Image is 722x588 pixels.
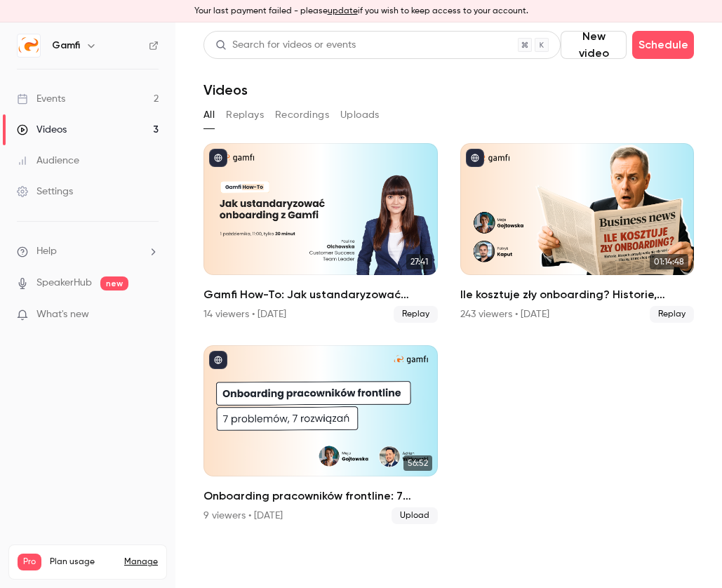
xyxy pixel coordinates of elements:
[460,286,695,303] h2: Ile kosztuje zły onboarding? Historie, których zarządy wolą nie słyszeć — i liczby, które chcą znać
[194,5,528,18] p: Your last payment failed - please if you wish to keep access to your account.
[650,306,694,323] span: Replay
[406,254,432,269] span: 27:41
[203,31,694,580] section: Videos
[203,509,283,523] div: 9 viewers • [DATE]
[632,31,694,59] button: Schedule
[203,286,438,303] h2: Gamfi How-To: Jak ustandaryzować onboarding z Gamfi
[17,185,73,199] div: Settings
[203,81,248,98] h1: Videos
[18,554,41,570] span: Pro
[275,104,329,126] button: Recordings
[203,307,286,321] div: 14 viewers • [DATE]
[142,309,159,321] iframe: Noticeable Trigger
[18,34,40,57] img: Gamfi
[203,488,438,505] h2: Onboarding pracowników frontline: 7 problemów, 7 rozwiązań
[392,507,438,524] span: Upload
[17,123,67,137] div: Videos
[466,149,484,167] button: published
[203,345,438,525] a: 56:52Onboarding pracowników frontline: 7 problemów, 7 rozwiązań9 viewers • [DATE]Upload
[50,556,116,568] span: Plan usage
[226,104,264,126] button: Replays
[650,254,688,269] span: 01:14:48
[36,244,57,259] span: Help
[17,244,159,259] li: help-dropdown-opener
[328,5,358,18] button: update
[17,154,79,168] div: Audience
[215,38,356,53] div: Search for videos or events
[394,306,438,323] span: Replay
[203,104,215,126] button: All
[36,307,89,322] span: What's new
[340,104,380,126] button: Uploads
[209,149,227,167] button: published
[203,143,438,323] a: 27:41Gamfi How-To: Jak ustandaryzować onboarding z Gamfi14 viewers • [DATE]Replay
[460,143,695,323] a: 01:14:48Ile kosztuje zły onboarding? Historie, których zarządy wolą nie słyszeć — i liczby, które...
[203,345,438,525] li: Onboarding pracowników frontline: 7 problemów, 7 rozwiązań
[36,276,92,290] a: SpeakerHub
[460,143,695,323] li: Ile kosztuje zły onboarding? Historie, których zarządy wolą nie słyszeć — i liczby, które chcą znać
[209,351,227,369] button: published
[403,455,432,471] span: 56:52
[203,143,694,524] ul: Videos
[17,92,65,106] div: Events
[100,276,128,290] span: new
[52,39,80,53] h6: Gamfi
[460,307,549,321] div: 243 viewers • [DATE]
[561,31,627,59] button: New video
[124,556,158,568] a: Manage
[203,143,438,323] li: Gamfi How-To: Jak ustandaryzować onboarding z Gamfi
